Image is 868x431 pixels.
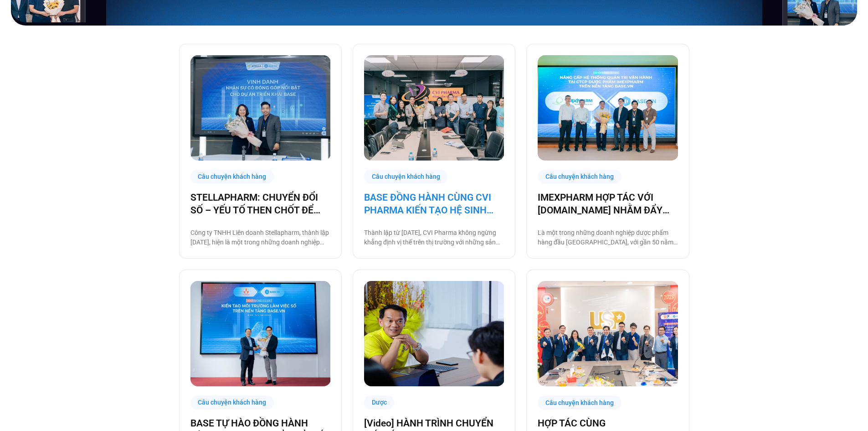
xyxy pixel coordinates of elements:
img: US Pharma USA chuyển đổi số cùng base [538,281,678,386]
div: Câu chuyện khách hàng [190,170,274,184]
a: IMEXPHARM HỢP TÁC VỚI [DOMAIN_NAME] NHẰM ĐẨY MẠNH CHUYỂN ĐỔI SỐ CHO VẬN HÀNH THÔNG MINH [538,191,678,217]
div: Câu chuyện khách hàng [190,395,274,410]
p: Công ty TNHH Liên doanh Stellapharm, thành lập [DATE], hiện là một trong những doanh nghiệp dẫn đ... [190,228,330,247]
div: Câu chuyện khách hàng [538,395,621,410]
p: Là một trong những doanh nghiệp dược phẩm hàng đầu [GEOGRAPHIC_DATA], với gần 50 năm phát triển b... [538,228,678,247]
div: Dược [364,395,395,410]
p: Thành lập từ [DATE], CVI Pharma không ngừng khẳng định vị thế trên thị trường với những sản phẩm ... [364,228,504,247]
img: sitto-vietnam-chuyen-doi-so [364,281,504,386]
a: STELLAPHARM: CHUYỂN ĐỔI SỐ – YẾU TỐ THEN CHỐT ĐỂ GIA TĂNG TỐC ĐỘ TĂNG TRƯỞNG [190,191,330,217]
div: Câu chuyện khách hàng [538,170,621,184]
a: BASE ĐỒNG HÀNH CÙNG CVI PHARMA KIẾN TẠO HỆ SINH THÁI SỐ VẬN HÀNH TOÀN DIỆN! [364,191,504,217]
div: Câu chuyện khách hàng [364,170,448,184]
